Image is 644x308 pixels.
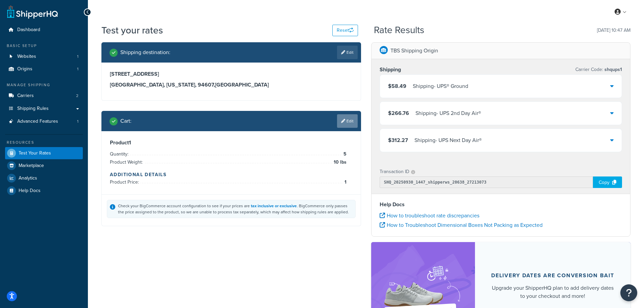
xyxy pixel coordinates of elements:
a: Advanced Features1 [5,115,83,128]
h3: Product 1 [110,139,353,146]
span: $266.76 [388,109,409,117]
span: 10 lbs [332,158,347,166]
span: Shipping Rules [17,106,49,112]
a: Dashboard [5,24,83,36]
h3: [STREET_ADDRESS] [110,71,353,77]
span: Dashboard [17,27,40,33]
p: Transaction ID [380,167,409,176]
span: Advanced Features [17,119,58,124]
span: Websites [17,54,36,60]
span: $58.49 [388,82,406,90]
span: Quantity: [110,150,130,158]
li: Advanced Features [5,115,83,128]
p: [DATE] 10:47 AM [597,26,630,35]
p: TBS Shipping Origin [390,46,438,55]
span: 2 [76,93,78,99]
a: Edit [337,114,358,128]
span: 1 [77,54,78,60]
a: tax inclusive or exclusive [251,203,297,209]
span: Test Your Rates [19,150,51,156]
div: Upgrade your ShipperHQ plan to add delivery dates to your checkout and more! [491,284,615,300]
h2: Shipping destination : [120,49,170,55]
p: Carrier Code: [575,65,622,74]
h1: Test your rates [101,24,163,37]
div: Resources [5,140,83,145]
li: Origins [5,63,83,75]
span: shqups1 [603,66,622,73]
a: Carriers2 [5,90,83,102]
span: Carriers [17,93,34,99]
span: Product Weight: [110,159,144,166]
div: Shipping - UPS 2nd Day Air® [415,109,481,118]
button: Open Resource Center [620,284,637,301]
h4: Additional Details [110,171,353,178]
div: Check your BigCommerce account configuration to see if your prices are . BigCommerce only passes ... [118,203,353,215]
a: Edit [337,46,358,59]
span: Marketplace [19,163,44,169]
div: Manage Shipping [5,82,83,88]
li: Websites [5,50,83,63]
a: Test Your Rates [5,147,83,159]
span: 1 [77,119,78,124]
div: Shipping - UPS Next Day Air® [414,136,482,145]
li: Carriers [5,90,83,102]
a: How to Troubleshoot Dimensional Boxes Not Packing as Expected [380,221,543,229]
div: Shipping - UPS® Ground [413,81,468,91]
div: Delivery dates are conversion bait [491,272,614,279]
a: Shipping Rules [5,102,83,115]
h3: Shipping [380,66,401,73]
a: Websites1 [5,50,83,63]
span: 1 [343,178,347,186]
h2: Rate Results [374,25,424,35]
span: $312.27 [388,136,408,144]
div: Basic Setup [5,43,83,49]
span: Analytics [19,175,37,181]
div: Copy [593,176,622,188]
h2: Cart : [120,118,132,124]
span: 5 [342,150,347,158]
span: Product Price: [110,179,141,186]
h4: Help Docs [380,200,622,209]
h3: [GEOGRAPHIC_DATA], [US_STATE], 94607 , [GEOGRAPHIC_DATA] [110,81,353,88]
span: 1 [77,66,78,72]
a: Analytics [5,172,83,184]
span: Origins [17,66,32,72]
span: Help Docs [19,188,41,194]
a: Marketplace [5,160,83,172]
a: Origins1 [5,63,83,75]
a: How to troubleshoot rate discrepancies [380,212,479,219]
button: Reset [332,25,358,36]
a: Help Docs [5,185,83,197]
